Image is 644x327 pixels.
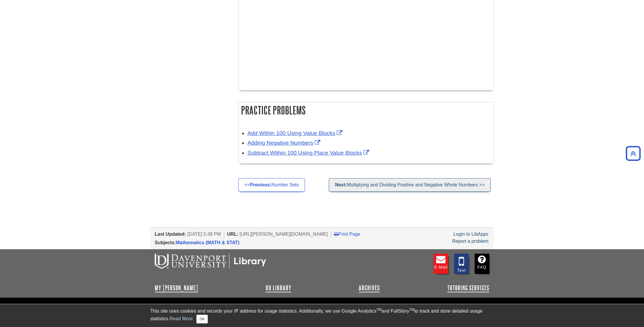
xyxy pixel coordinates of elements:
h2: Practice Problems [239,102,493,118]
a: Archives [359,284,380,291]
span: [URL][PERSON_NAME][DOMAIN_NAME] [240,232,328,237]
strong: Next: [335,182,347,187]
a: E-mail [434,254,448,274]
strong: Previous: [250,182,272,187]
a: Link opens in new window [247,130,344,136]
span: [DATE] 5:38 PM [187,232,221,237]
a: Print Page [334,232,360,237]
a: Report a problem [452,239,488,244]
a: Text [454,254,469,274]
a: Link opens in new window [247,150,370,156]
a: Next:Multiplying and Dividing Positive and Negative Whole Numbers >> [329,178,491,192]
a: Tutoring Services [447,284,489,291]
span: Subjects: [155,240,176,245]
a: <<Previous:Number Sets [238,178,305,192]
span: URL: [227,232,238,237]
a: Read More [170,316,193,321]
a: Login to LibApps [454,232,488,237]
a: Mathematics (MATH & STAT) [176,240,240,245]
a: FAQ [475,254,489,274]
button: Close [196,315,208,323]
a: Back to Top [624,149,643,157]
sup: TM [409,308,414,312]
a: My [PERSON_NAME] [155,284,198,291]
span: Last Updated: [155,232,186,237]
sup: TM [376,308,381,312]
img: DU Libraries [155,254,266,269]
div: This site uses cookies and records your IP address for usage statistics. Additionally, we use Goo... [150,308,494,323]
a: Link opens in new window [247,140,322,146]
i: Print Page [334,232,338,236]
a: DU Library [266,284,291,291]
